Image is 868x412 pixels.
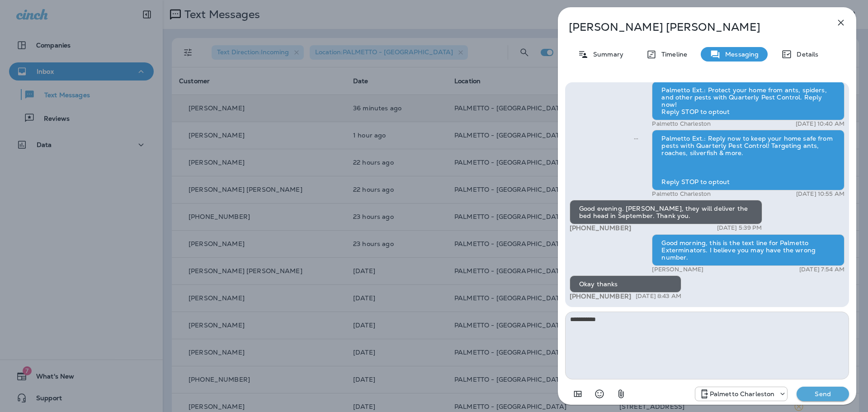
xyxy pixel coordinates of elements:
button: Add in a premade template [569,385,587,403]
p: [DATE] 10:40 AM [796,120,844,128]
div: +1 (843) 277-8322 [695,388,788,399]
p: Palmetto Charleston [652,120,711,128]
p: [DATE] 7:54 AM [799,266,844,273]
p: Messaging [721,51,759,58]
p: [DATE] 5:39 PM [717,224,762,232]
div: Palmetto Ext.: Reply now to keep your home safe from pests with Quarterly Pest Control! Targeting... [652,130,844,190]
button: Send [797,387,849,401]
p: [PERSON_NAME] [PERSON_NAME] [569,21,816,33]
span: [PHONE_NUMBER] [570,224,631,232]
p: Palmetto Charleston [710,390,775,398]
div: Good morning, this is the text line for Palmetto Exterminators. I believe you may have the wrong ... [652,234,844,266]
p: [DATE] 10:55 AM [796,190,844,198]
button: Select an emoji [590,385,609,403]
p: [PERSON_NAME] [652,266,703,273]
p: Timeline [657,51,687,58]
span: [PHONE_NUMBER] [570,292,631,300]
p: Details [792,51,818,58]
p: Send [804,390,842,398]
span: Sent [634,134,638,142]
div: Palmetto Ext.: Protect your home from ants, spiders, and other pests with Quarterly Pest Control.... [652,81,844,120]
p: Summary [589,51,623,58]
div: Okay thanks [570,275,681,293]
p: [DATE] 8:43 AM [636,293,681,300]
p: Palmetto Charleston [652,190,711,198]
div: Good evening. [PERSON_NAME], they will deliver the bed head in September. Thank you. [570,200,762,224]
